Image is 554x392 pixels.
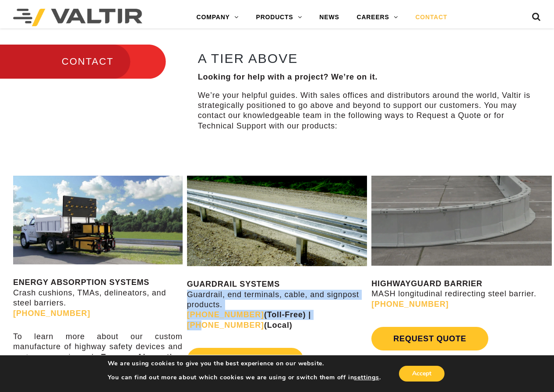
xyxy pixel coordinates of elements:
h2: A TIER ABOVE [198,51,530,66]
p: You can find out more about which cookies we are using or switch them off in . [108,374,381,382]
strong: (Toll-Free) | (Local) [187,310,311,329]
button: Accept [399,366,445,382]
a: [PHONE_NUMBER] [187,310,264,319]
img: Guardrail Contact Us Page Image [187,176,367,266]
img: SS180M Contact Us Page Image [13,176,183,264]
a: CAREERS [348,9,407,26]
a: CONTACT [406,9,456,26]
a: [PHONE_NUMBER] [371,300,448,309]
a: REQUEST QUOTE [371,327,488,350]
strong: GUARDRAIL SYSTEMS [187,280,280,288]
p: We’re your helpful guides. With sales offices and distributors around the world, Valtir is strate... [198,90,530,132]
p: MASH longitudinal redirecting steel barrier. [371,279,552,309]
img: Valtir [13,9,142,26]
a: [PHONE_NUMBER] [187,321,264,330]
a: PRODUCTS [247,9,311,26]
button: settings [354,374,379,382]
a: COMPANY [188,9,247,26]
p: Crash cushions, TMAs, delineators, and steel barriers. [13,278,183,319]
a: [PHONE_NUMBER] [13,309,90,318]
img: Radius-Barrier-Section-Highwayguard3 [371,176,552,266]
p: We are using cookies to give you the best experience on our website. [108,360,381,368]
strong: Looking for help with a project? We’re on it. [198,73,378,81]
a: REQUEST QUOTE [187,348,303,371]
p: Guardrail, end terminals, cable, and signpost products. [187,279,367,330]
a: NEWS [311,9,348,26]
strong: ENERGY ABSORPTION SYSTEMS [13,278,149,287]
strong: HIGHWAYGUARD BARRIER [371,279,482,288]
